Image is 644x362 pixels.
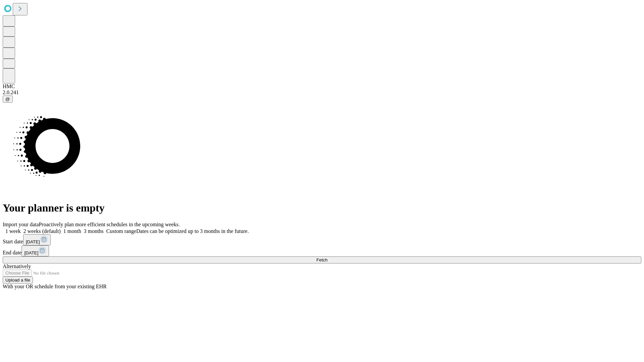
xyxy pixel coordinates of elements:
[23,228,61,234] span: 2 weeks (default)
[24,250,38,255] span: [DATE]
[3,284,107,289] span: With your OR schedule from your existing EHR
[3,96,13,103] button: @
[3,245,641,256] div: End date
[106,228,136,234] span: Custom range
[3,89,641,96] div: 2.0.241
[3,263,31,269] span: Alternatively
[3,256,641,263] button: Fetch
[3,222,39,227] span: Import your data
[3,202,641,214] h1: Your planner is empty
[3,277,33,284] button: Upload a file
[63,228,81,234] span: 1 month
[316,257,327,262] span: Fetch
[39,222,180,227] span: Proactively plan more efficient schedules in the upcoming weeks.
[84,228,104,234] span: 3 months
[5,228,21,234] span: 1 week
[3,234,641,245] div: Start date
[136,228,249,234] span: Dates can be optimized up to 3 months in the future.
[21,245,49,256] button: [DATE]
[26,239,40,244] span: [DATE]
[3,83,641,89] div: HMC
[5,97,10,102] span: @
[23,234,51,245] button: [DATE]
